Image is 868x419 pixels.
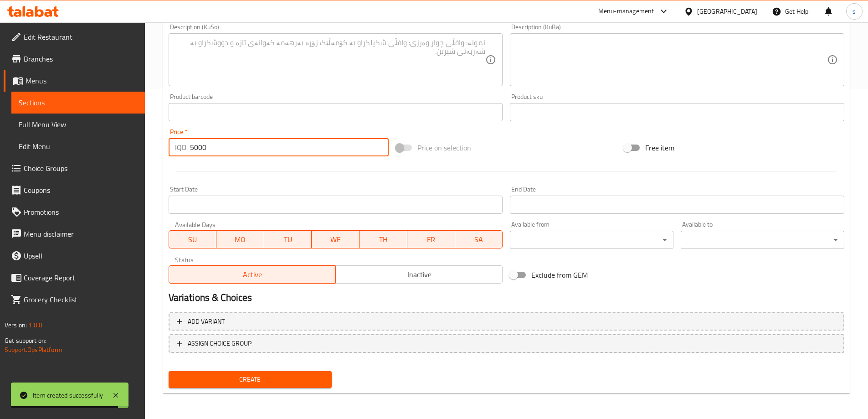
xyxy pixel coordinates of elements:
[5,344,62,356] a: Support.OpsPlatform
[11,135,145,157] a: Edit Menu
[11,114,145,135] a: Full Menu View
[4,223,145,245] a: Menu disclaimer
[26,75,138,86] span: Menus
[24,272,138,283] span: Coverage Report
[4,48,145,70] a: Branches
[4,201,145,223] a: Promotions
[190,138,389,156] input: Please enter price
[4,26,145,48] a: Edit Restaurant
[19,119,138,130] span: Full Menu View
[360,230,407,248] button: TH
[315,233,356,246] span: WE
[176,374,325,385] span: Create
[4,245,145,267] a: Upsell
[169,103,503,121] input: Please enter product barcode
[24,250,138,261] span: Upsell
[455,230,503,248] button: SA
[169,265,336,284] button: Active
[531,269,588,280] span: Exclude from GEM
[335,265,503,284] button: Inactive
[24,163,138,174] span: Choice Groups
[216,230,264,248] button: MO
[169,334,844,353] button: ASSIGN CHOICE GROUP
[169,312,844,331] button: Add variant
[264,230,312,248] button: TU
[28,319,42,331] span: 1.0.0
[11,92,145,114] a: Sections
[681,231,844,249] div: ​
[24,228,138,239] span: Menu disclaimer
[510,231,673,249] div: ​
[175,142,186,153] p: IQD
[188,316,225,327] span: Add variant
[19,97,138,108] span: Sections
[4,70,145,92] a: Menus
[169,230,217,248] button: SU
[173,268,332,281] span: Active
[411,233,452,246] span: FR
[24,207,138,217] span: Promotions
[363,233,404,246] span: TH
[4,157,145,179] a: Choice Groups
[169,291,844,305] h2: Variations & Choices
[188,338,252,349] span: ASSIGN CHOICE GROUP
[407,230,455,248] button: FR
[5,335,46,347] span: Get support on:
[645,142,674,153] span: Free item
[339,268,499,281] span: Inactive
[24,53,138,64] span: Branches
[24,185,138,196] span: Coupons
[459,233,499,246] span: SA
[169,371,332,388] button: Create
[4,267,145,289] a: Coverage Report
[19,141,138,152] span: Edit Menu
[5,319,27,331] span: Version:
[220,233,261,246] span: MO
[4,289,145,310] a: Grocery Checklist
[853,6,856,16] span: s
[24,31,138,42] span: Edit Restaurant
[268,233,308,246] span: TU
[4,179,145,201] a: Coupons
[24,294,138,305] span: Grocery Checklist
[312,230,360,248] button: WE
[598,6,654,17] div: Menu-management
[510,103,844,121] input: Please enter product sku
[173,233,213,246] span: SU
[33,390,103,400] div: Item created successfully
[417,142,471,153] span: Price on selection
[697,6,757,16] div: [GEOGRAPHIC_DATA]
